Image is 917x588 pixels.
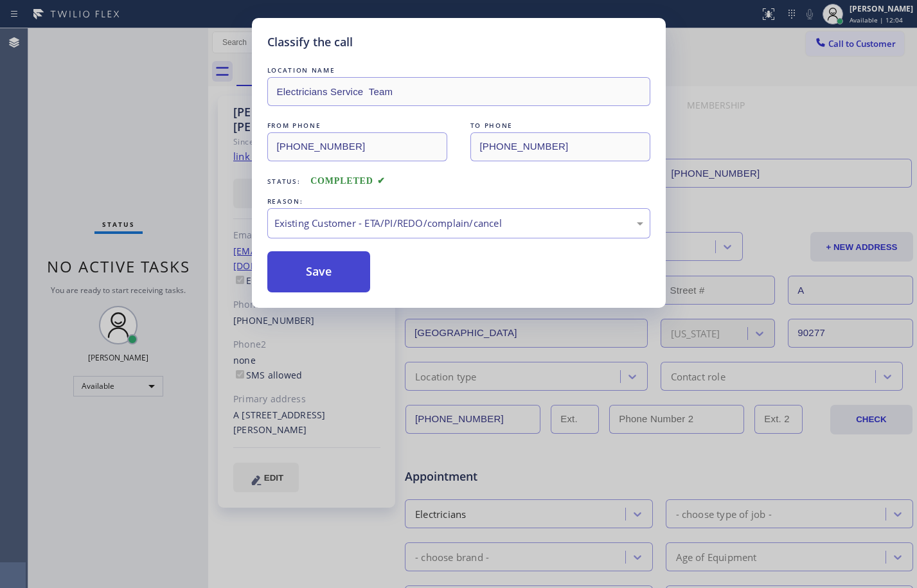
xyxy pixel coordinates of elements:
[267,33,353,51] h5: Classify the call
[267,177,301,186] span: Status:
[470,132,650,161] input: To phone
[470,119,650,132] div: TO PHONE
[267,64,650,77] div: LOCATION NAME
[310,176,385,186] span: COMPLETED
[274,216,643,231] div: Existing Customer - ETA/PI/REDO/complain/cancel
[267,251,371,292] button: Save
[267,195,650,208] div: REASON:
[267,119,447,132] div: FROM PHONE
[267,132,447,161] input: From phone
